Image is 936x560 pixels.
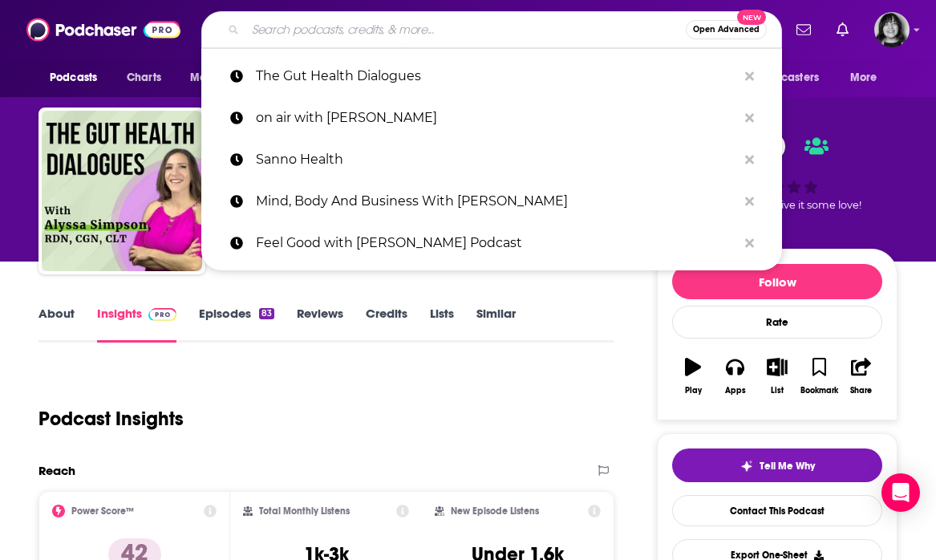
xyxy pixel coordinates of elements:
a: Credits [366,306,407,343]
a: Show notifications dropdown [830,16,855,43]
span: Tell Me Why [760,460,815,473]
button: List [756,347,798,405]
a: The Gut Health Dialogues [201,55,782,97]
p: on air with ella [256,97,737,139]
button: Follow [672,264,882,299]
button: open menu [179,63,268,93]
div: Open Intercom Messenger [881,473,920,512]
button: open menu [38,63,118,93]
span: Charts [127,67,161,89]
a: InsightsPodchaser Pro [97,306,176,343]
a: About [38,306,75,343]
h2: New Episode Listens [451,505,539,517]
a: Reviews [297,306,343,343]
button: Bookmark [798,347,840,405]
h1: Podcast Insights [38,407,184,431]
img: The Gut Health Dialogues [42,111,202,271]
a: Lists [430,306,454,343]
h2: Power Score™ [71,505,134,517]
div: Search podcasts, credits, & more... [201,11,782,48]
button: tell me why sparkleTell Me Why [672,448,882,482]
a: Charts [116,63,171,93]
img: User Profile [874,12,910,47]
button: Share [841,347,882,405]
p: The Gut Health Dialogues [256,55,737,97]
span: Monitoring [190,67,247,89]
div: Bookmark [800,386,838,396]
button: Apps [714,347,756,405]
button: open menu [839,63,898,93]
a: Show notifications dropdown [790,16,817,43]
img: Podchaser Pro [148,308,176,321]
h2: Total Monthly Listens [259,505,350,517]
a: Feel Good with [PERSON_NAME] Podcast [201,222,782,264]
div: List [771,386,784,396]
div: Apps [725,386,746,396]
a: on air with [PERSON_NAME] [201,97,782,139]
a: Episodes83 [199,306,274,343]
img: tell me why sparkle [740,460,753,473]
button: Open AdvancedNew [686,20,767,39]
h2: Reach [38,463,75,478]
a: Contact This Podcast [672,495,882,526]
p: Mind, Body And Business With Maria More [256,181,737,222]
div: Rate [672,306,882,339]
img: Podchaser - Follow, Share and Rate Podcasts [26,14,180,45]
div: 83 [259,308,274,319]
div: Share [850,386,872,396]
a: Sanno Health [201,139,782,181]
button: Show profile menu [874,12,910,47]
button: open menu [731,63,842,93]
span: Logged in as parkdalepublicity1 [874,12,910,47]
a: Mind, Body And Business With [PERSON_NAME] [201,181,782,222]
span: More [850,67,877,89]
span: New [737,10,766,25]
p: Sanno Health [256,139,737,181]
span: Open Advanced [693,26,760,34]
a: Similar [476,306,516,343]
button: Play [672,347,714,405]
input: Search podcasts, credits, & more... [245,17,686,43]
div: Play [685,386,702,396]
p: Feel Good with Kimberly Snyder Podcast [256,222,737,264]
span: Podcasts [50,67,97,89]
